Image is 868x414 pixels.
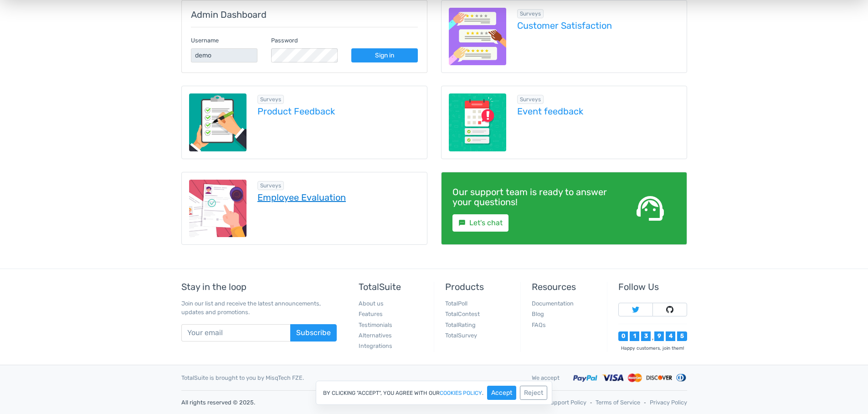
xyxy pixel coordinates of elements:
img: event-feedback.png [449,93,507,151]
span: Browse all in Surveys [257,95,284,104]
a: cookies policy [440,390,482,396]
a: Sign in [351,48,418,62]
h5: TotalSuite [359,282,427,292]
div: 9 [654,331,664,341]
button: Reject [520,386,547,400]
a: Product Feedback [257,106,420,116]
a: Integrations [359,342,392,349]
label: Password [271,36,298,45]
span: Browse all in Surveys [517,9,544,18]
button: Subscribe [290,324,337,342]
img: product-feedback-1.png [189,93,247,151]
h5: Resources [532,282,600,292]
div: We accept [525,373,566,382]
a: Features [359,310,383,317]
input: Your email [181,324,291,342]
a: Blog [532,310,544,317]
a: smsLet's chat [452,214,508,232]
a: TotalContest [445,310,480,317]
h5: Follow Us [618,282,687,292]
div: 4 [666,331,675,341]
a: Testimonials [359,321,392,328]
span: Browse all in Surveys [257,181,284,190]
h5: Products [445,282,514,292]
button: Accept [487,386,516,400]
div: TotalSuite is brought to you by MisqTech FZE. [175,373,525,382]
a: Documentation [532,300,574,307]
p: Join our list and receive the latest announcements, updates and promotions. [181,299,337,316]
div: 1 [630,331,639,341]
img: customer-satisfaction.png [449,8,507,66]
div: By clicking "Accept", you agree with our . [316,381,552,405]
div: 3 [641,331,651,341]
a: Customer Satisfaction [517,21,679,31]
a: Employee Evaluation [257,192,420,202]
span: Browse all in Surveys [517,95,544,104]
a: Event feedback [517,106,679,116]
small: sms [458,219,466,227]
a: TotalSurvey [445,332,477,339]
img: Follow TotalSuite on Github [666,306,673,313]
div: 0 [618,331,628,341]
a: Alternatives [359,332,392,339]
label: Username [191,36,219,45]
div: 5 [677,331,687,341]
h4: Our support team is ready to answer your questions! [452,187,611,207]
span: support_agent [634,192,667,225]
a: TotalRating [445,321,476,328]
div: , [651,335,654,341]
img: Accepted payment methods [573,373,687,383]
img: employee-evaluation.png [189,180,247,238]
img: Follow TotalSuite on Twitter [632,306,639,313]
div: Happy customers, join them! [618,345,687,352]
a: About us [359,300,384,307]
a: FAQs [532,321,546,328]
h5: Stay in the loop [181,282,337,292]
h5: Admin Dashboard [191,10,418,20]
a: TotalPoll [445,300,467,307]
